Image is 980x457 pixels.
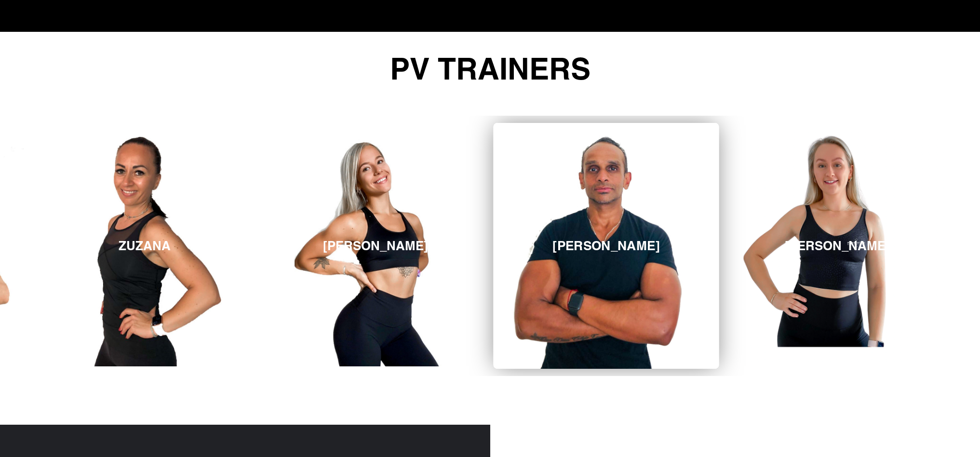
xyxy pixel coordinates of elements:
a: 14 day free trial to PVTV -START NOW [1,401,979,423]
span: PV TRAINERS [388,46,593,92]
h3: [PERSON_NAME] [552,238,659,254]
h3: ZUZANA [119,238,171,253]
a: [PERSON_NAME] [265,125,486,366]
h3: [PERSON_NAME] [785,238,890,253]
b: START NOW [512,407,560,417]
a: [PERSON_NAME] [493,123,719,369]
p: 14 day free trial to PVTV - [1,401,979,423]
h3: [PERSON_NAME] [323,238,428,253]
a: [PERSON_NAME] [726,125,948,366]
